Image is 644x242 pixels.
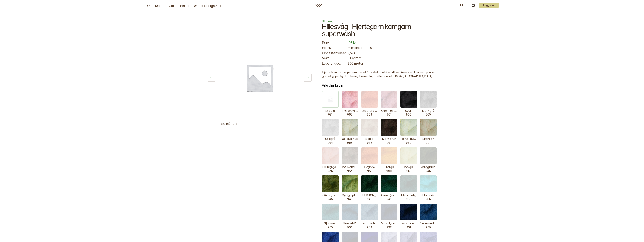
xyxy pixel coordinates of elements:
[420,222,436,226] p: Varm mellomblå
[401,137,417,141] p: Halvbleket hvit
[347,141,352,145] p: 963
[384,165,394,169] p: Okergul
[420,175,437,192] img: Blåturkis
[401,194,416,198] p: Mørk blålig
[361,204,378,220] img: Lys bondeblå
[322,175,339,192] img: Olivengrønn
[322,56,347,60] p: Vekt:
[322,23,437,41] h1: Hillesvåg - Hjertegarn kamgarn superwash
[381,109,397,113] p: Gammelrosa
[420,147,437,164] img: Jaktgrønn
[325,137,335,141] p: Stålgrå
[361,147,378,164] img: Cognac
[426,198,431,201] p: 936
[342,91,358,108] img: Bleik rosa
[426,226,431,230] p: 929
[322,165,338,169] p: Brunlig gammelrosa
[387,141,391,145] p: 961
[324,222,336,226] p: Sjøgrønn
[400,204,417,220] img: Lys marineblå
[381,119,397,136] img: Mørk brun
[386,169,392,173] p: 950
[422,109,434,113] p: Mørk grå
[147,3,165,9] a: Oppskrifter
[420,119,437,136] img: Elfenben
[328,141,333,145] p: 964
[347,198,352,201] p: 943
[322,71,437,79] p: Hjerte kamgarn superwash er et 4-trådet maskinvaskbart kamgarn. Dermed passer garnet ypperlig til...
[322,46,347,50] p: Strikkefasthet:
[381,222,397,226] p: Varm lyseblå
[381,204,397,220] img: Varm lyseblå
[367,198,372,201] p: 942
[406,169,411,173] p: 949
[328,169,333,173] p: 956
[365,137,373,141] p: Beige
[367,113,372,117] p: 968
[342,194,358,198] p: Syrlig eplegrønn
[315,4,322,7] a: Woolit
[387,113,391,117] p: 967
[406,198,411,201] p: 938
[404,165,413,169] p: Lys gul
[348,46,436,50] p: 29 masker per 10 cm
[422,194,434,198] p: Blåturkis
[362,222,378,226] p: Lys bondeblå
[362,109,378,113] p: Lys oransjerød
[479,3,499,8] button: User dropdown
[322,194,338,198] p: Olivengrønn
[361,91,378,108] img: Lys oransjerød
[348,51,436,55] p: 2,5 - 3
[342,119,358,136] img: Ubleket hvit
[221,39,298,116] img: Bilde av garn
[194,3,226,9] a: Woolit Design Studio
[343,222,357,226] p: Bondeblå
[322,83,437,88] p: Velg dine farger:
[364,165,375,169] p: Cognac
[362,194,378,198] p: [PERSON_NAME]
[342,137,358,141] p: Ubleket hvit
[426,141,431,145] p: 957
[348,41,436,45] p: 128 kr
[426,169,431,173] p: 946
[347,169,352,173] p: 955
[420,204,437,220] img: Varm mellomblå
[361,119,378,136] img: Beige
[342,204,358,220] img: Bondeblå
[347,113,352,117] p: 969
[367,226,372,230] p: 933
[342,175,358,192] img: Syrlig eplegrønn
[367,169,372,173] p: 951
[322,41,347,45] p: Pris:
[322,91,339,108] img: Lys blå
[342,165,358,169] p: Lys sjokoladebrun
[169,3,176,9] a: Garn
[422,137,434,141] p: Elfenben
[421,165,435,169] p: Jaktgrønn
[328,226,333,230] p: 935
[406,141,411,145] p: 960
[328,113,332,117] p: 971
[322,119,339,136] img: Stålgrå
[322,204,339,220] img: Sjøgrønn
[221,122,298,126] p: Lys blå - 971
[405,109,412,113] p: Svart
[367,141,372,145] p: 962
[342,109,358,113] p: [PERSON_NAME]
[420,91,437,108] img: Mørk grå
[322,147,339,164] img: Brunlig gammelrosa
[381,175,397,192] img: Grønn (kald)
[322,20,333,23] span: Hillesvåg
[387,226,392,230] p: 932
[361,175,378,192] img: Mørk ren grønn
[382,137,396,141] p: Mørk brun
[348,56,436,60] p: 100 gram
[381,91,397,108] img: Gammelrosa
[381,147,397,164] img: Okergul
[328,198,333,201] p: 945
[387,198,391,201] p: 941
[180,3,190,9] a: Pinner
[400,175,417,192] img: Mørk blålig
[348,61,436,66] p: 300 meter
[325,109,335,113] p: Lys blå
